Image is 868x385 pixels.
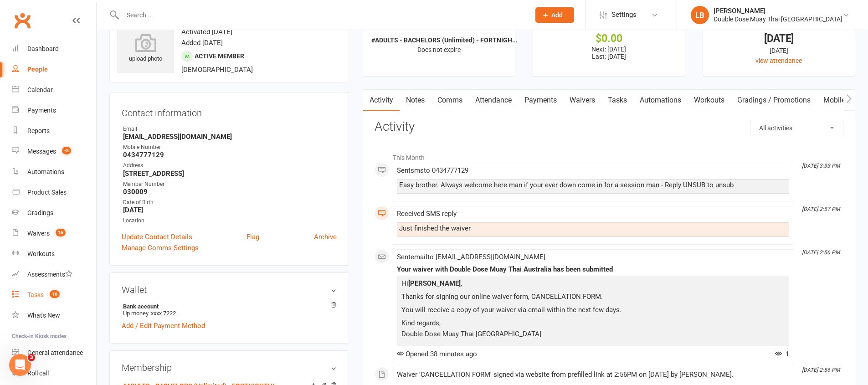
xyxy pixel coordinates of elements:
a: Waivers 16 [12,223,96,244]
a: Activity [363,90,400,111]
div: Member Number [123,180,337,189]
a: General attendance kiosk mode [12,343,96,363]
a: view attendance [755,57,802,64]
li: This Month [375,148,843,163]
span: [DEMOGRAPHIC_DATA] [181,66,253,74]
div: Address [123,161,337,170]
a: Automations [633,90,688,111]
h3: Activity [375,120,843,134]
a: Automations [12,162,96,182]
button: Add [535,7,574,23]
h3: Wallet [122,285,337,295]
div: Workouts [27,250,55,257]
div: upload photo [117,34,174,64]
span: Active member [195,52,244,60]
a: Calendar [12,80,96,100]
strong: 0434777129 [123,151,337,159]
div: Automations [27,168,64,175]
a: Clubworx [11,9,34,32]
span: Settings [611,5,637,25]
a: Mobile App [817,90,866,111]
span: Add [551,11,563,19]
i: [DATE] 2:57 PM [802,206,840,212]
strong: [PERSON_NAME] [408,279,461,287]
p: Thanks for signing our online waiver form, CANCELLATION FORM. [399,291,787,304]
a: Roll call [12,363,96,384]
div: LB [691,6,709,24]
div: General attendance [27,349,83,356]
div: What's New [27,312,60,319]
span: Sent sms to 0434777129 [397,166,468,175]
a: Payments [518,90,563,111]
div: [DATE] [711,46,847,56]
p: You will receive a copy of your waiver via email within the next few days. [399,304,787,318]
strong: [DATE] [123,206,337,214]
a: Payments [12,100,96,121]
time: Added [DATE] [181,39,223,47]
a: Tasks 16 [12,285,96,305]
a: Notes [400,90,431,111]
a: Workouts [12,244,96,264]
div: Easy brother. Always welcome here man if your ever down come in for a session man - Reply UNSUB t... [399,181,787,189]
strong: [EMAIL_ADDRESS][DOMAIN_NAME] [123,133,337,141]
div: Dashboard [27,45,59,52]
div: Received SMS reply [397,210,789,218]
span: Does not expire [417,46,461,53]
strong: Bank account [123,303,332,310]
p: Hi , [399,278,787,291]
span: -5 [62,147,71,154]
a: People [12,59,96,80]
a: Update Contact Details [122,231,192,242]
h3: Membership [122,363,337,373]
a: Messages -5 [12,141,96,162]
span: 16 [50,290,60,298]
div: People [27,66,48,73]
div: Messages [27,148,56,155]
div: Waiver 'CANCELLATION FORM' signed via website from prefilled link at 2:56PM on [DATE] by [PERSON_... [397,371,789,379]
div: Double Dose Muay Thai [GEOGRAPHIC_DATA] [714,15,842,23]
div: Date of Birth [123,198,337,207]
a: Waivers [563,90,601,111]
a: Add / Edit Payment Method [122,320,205,331]
i: [DATE] 2:56 PM [802,367,840,373]
span: 3 [28,354,35,361]
a: Workouts [688,90,731,111]
i: [DATE] 3:33 PM [802,163,840,169]
strong: [STREET_ADDRESS] [123,169,337,178]
div: Mobile Number [123,143,337,152]
a: Manage Comms Settings [122,242,199,253]
a: Archive [314,231,337,242]
span: xxxx 7222 [151,310,176,317]
div: Calendar [27,86,53,93]
i: [DATE] 2:56 PM [802,249,840,256]
div: Product Sales [27,189,67,196]
strong: #ADULTS - BACHELORS (Unlimited) - FORTNIGH... [371,36,518,44]
h3: Contact information [122,104,337,118]
div: Reports [27,127,50,134]
div: Gradings [27,209,53,216]
a: Assessments [12,264,96,285]
div: Email [123,125,337,133]
a: Product Sales [12,182,96,203]
strong: 030009 [123,188,337,196]
div: Roll call [27,370,49,377]
a: Reports [12,121,96,141]
li: Up money [122,302,337,318]
div: Waivers [27,230,50,237]
div: Tasks [27,291,44,298]
p: Next: [DATE] Last: [DATE] [541,46,677,60]
div: Location [123,216,337,225]
div: Just finished the waiver [399,225,787,232]
a: Gradings [12,203,96,223]
a: Attendance [469,90,518,111]
div: Assessments [27,271,72,278]
div: Your waiver with Double Dose Muay Thai Australia has been submitted [397,266,789,273]
div: Payments [27,107,56,114]
a: Tasks [601,90,633,111]
span: 1 [775,350,789,358]
input: Search... [120,9,524,21]
time: Activated [DATE] [181,28,232,36]
div: $0.00 [541,34,677,43]
a: Dashboard [12,39,96,59]
div: [DATE] [711,34,847,43]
